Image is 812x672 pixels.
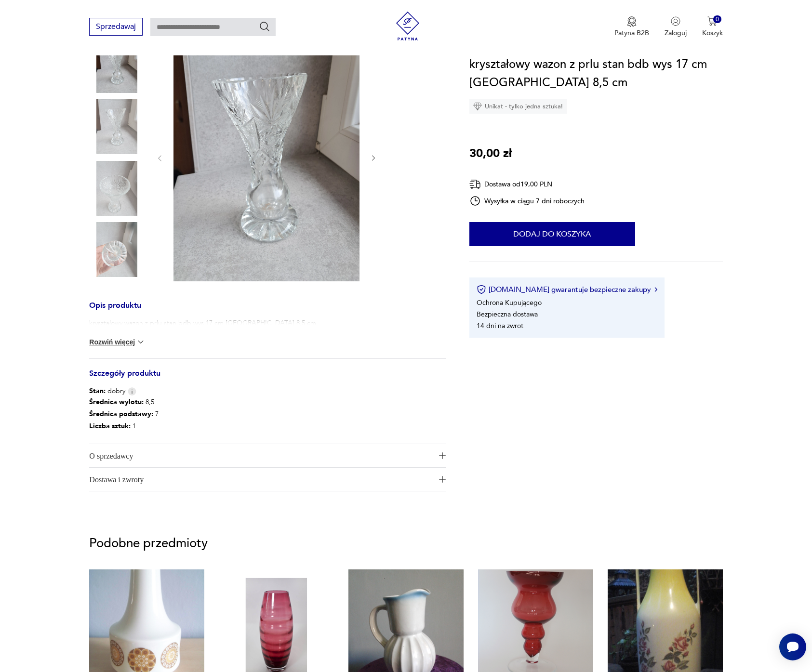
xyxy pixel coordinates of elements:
[89,420,159,432] p: 1
[89,538,722,549] p: Podobne przedmioty
[89,222,144,277] img: Zdjęcie produktu kryształowy wazon z prlu stan bdb wys 17 cm śr góry 8,5 cm
[89,386,125,396] span: dobry
[173,33,359,281] img: Zdjęcie produktu kryształowy wazon z prlu stan bdb wys 17 cm śr góry 8,5 cm
[665,28,687,38] p: Zaloguj
[89,38,144,93] img: Zdjęcie produktu kryształowy wazon z prlu stan bdb wys 17 cm śr góry 8,5 cm
[477,285,486,294] img: Ikona certyfikatu
[89,397,144,407] b: Średnica wylotu :
[89,396,159,408] p: 8,5
[128,387,136,395] img: Info icon
[89,24,143,31] a: Sprzedawaj
[89,444,433,467] span: O sprzedawcy
[89,408,159,420] p: 7
[89,318,316,328] p: kryształowy wazon z prlu stan bdb wys 17 cm [GEOGRAPHIC_DATA] 8,5 cm
[89,409,153,419] b: Średnica podstawy :
[477,298,542,307] li: Ochrona Kupującego
[89,422,131,431] b: Liczba sztuk:
[473,102,482,111] img: Ikona diamentu
[654,287,657,292] img: Ikona strzałki w prawo
[614,16,649,38] a: Ikona medaluPatyna B2B
[89,468,446,491] button: Ikona plusaDostawa i zwroty
[477,310,538,319] li: Bezpieczna dostawa
[469,145,512,163] p: 30,00 zł
[136,337,146,347] img: chevron down
[614,28,649,38] p: Patyna B2B
[702,28,723,38] p: Koszyk
[713,15,721,24] div: 0
[707,16,717,26] img: Ikona koszyka
[89,468,433,491] span: Dostawa i zwroty
[89,386,106,395] b: Stan:
[469,195,585,207] div: Wysyłka w ciągu 7 dni roboczych
[469,55,723,92] h1: kryształowy wazon z prlu stan bdb wys 17 cm [GEOGRAPHIC_DATA] 8,5 cm
[469,178,585,190] div: Dostawa od 19,00 PLN
[671,16,680,26] img: Ikonka użytkownika
[439,476,446,483] img: Ikona plusa
[627,16,637,27] img: Ikona medalu
[477,321,523,330] li: 14 dni na zwrot
[89,161,144,216] img: Zdjęcie produktu kryształowy wazon z prlu stan bdb wys 17 cm śr góry 8,5 cm
[779,633,806,660] iframe: Smartsupp widget button
[469,222,635,246] button: Dodaj do koszyka
[89,337,145,347] button: Rozwiń więcej
[259,21,270,32] button: Szukaj
[393,12,422,40] img: Patyna - sklep z meblami i dekoracjami vintage
[665,16,687,38] button: Zaloguj
[469,99,567,114] div: Unikat - tylko jedna sztuka!
[89,444,446,467] button: Ikona plusaO sprzedawcy
[469,178,481,190] img: Ikona dostawy
[89,99,144,154] img: Zdjęcie produktu kryształowy wazon z prlu stan bdb wys 17 cm śr góry 8,5 cm
[89,303,446,318] h3: Opis produktu
[702,16,723,38] button: 0Koszyk
[439,452,446,459] img: Ikona plusa
[614,16,649,38] button: Patyna B2B
[89,370,446,386] h3: Szczegóły produktu
[477,285,657,294] button: [DOMAIN_NAME] gwarantuje bezpieczne zakupy
[89,18,143,36] button: Sprzedawaj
